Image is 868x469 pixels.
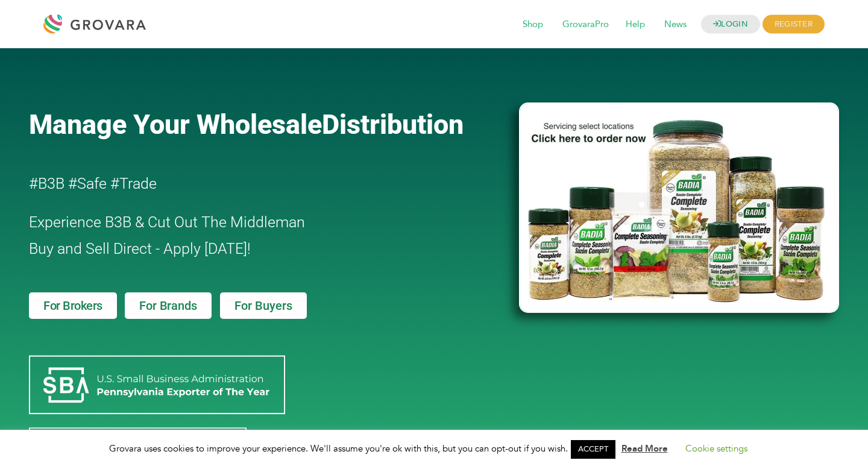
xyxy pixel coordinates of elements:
[322,109,464,140] span: Distribution
[617,13,653,36] span: Help
[656,18,695,31] a: News
[685,442,747,455] a: Cookie settings
[554,13,617,36] span: GrovaraPro
[701,15,760,34] a: LOGIN
[125,292,211,319] a: For Brands
[139,300,197,312] span: For Brands
[621,442,668,455] a: Read More
[554,18,617,31] a: GrovaraPro
[29,109,499,140] a: Manage Your WholesaleDistribution
[763,15,825,34] span: REGISTER
[29,213,305,231] span: Experience B3B & Cut Out The Middleman
[29,240,251,257] span: Buy and Sell Direct - Apply [DATE]!
[220,292,307,319] a: For Buyers
[571,440,615,459] a: ACCEPT
[29,292,117,319] a: For Brokers
[514,18,552,31] a: Shop
[617,18,653,31] a: Help
[29,171,450,197] h2: #B3B #Safe #Trade
[29,109,322,140] span: Manage Your Wholesale
[514,13,552,36] span: Shop
[234,300,292,312] span: For Buyers
[43,300,102,312] span: For Brokers
[109,442,759,455] span: Grovara uses cookies to improve your experience. We'll assume you're ok with this, but you can op...
[656,13,695,36] span: News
